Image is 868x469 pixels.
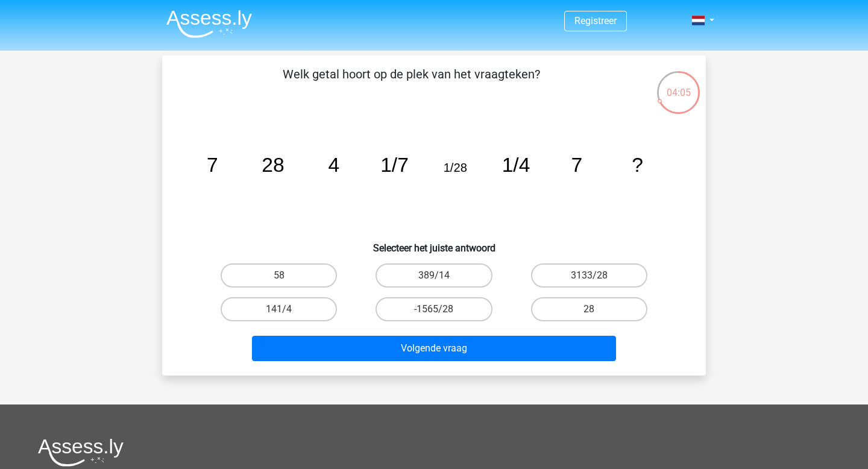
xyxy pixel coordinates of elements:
label: 28 [531,297,647,321]
button: Volgende vraag [252,336,617,361]
tspan: 7 [571,154,582,176]
label: 141/4 [221,297,337,321]
div: 04:05 [656,70,701,100]
tspan: 28 [262,154,284,176]
label: 58 [221,263,337,288]
a: Registreer [574,15,617,27]
tspan: ? [632,154,643,176]
label: 389/14 [376,263,492,288]
tspan: 4 [328,154,339,176]
tspan: 1/4 [502,154,530,176]
img: Assessly logo [38,438,124,467]
tspan: 7 [207,154,218,176]
label: 3133/28 [531,263,647,288]
tspan: 1/7 [380,154,409,176]
label: -1565/28 [376,297,492,321]
p: Welk getal hoort op de plek van het vraagteken? [181,65,641,101]
tspan: 1/28 [444,161,467,174]
h6: Selecteer het juiste antwoord [181,233,687,254]
img: Assessly [166,10,252,38]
